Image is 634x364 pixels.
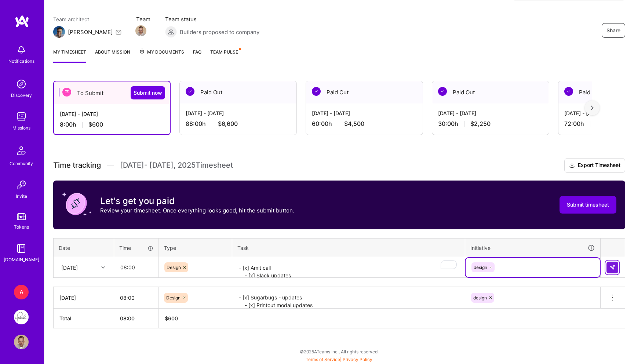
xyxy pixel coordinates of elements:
div: 88:00 h [186,120,291,128]
div: [DOMAIN_NAME] [4,256,39,263]
div: Time [119,244,153,252]
span: $ 600 [165,315,178,321]
span: My Documents [139,48,184,56]
a: User Avatar [12,335,30,349]
img: To Submit [62,88,71,97]
img: Team Architect [53,26,65,38]
span: $2,250 [470,120,491,128]
div: 8:00 h [60,121,164,128]
div: [DATE] [59,294,108,302]
span: Team Pulse [210,49,238,55]
span: $4,500 [344,120,364,128]
span: Submit timesheet [567,201,609,208]
span: Team [136,15,150,23]
th: Date [54,238,114,257]
div: A [14,285,29,299]
div: [PERSON_NAME] [68,28,113,36]
th: 08:00 [114,309,159,328]
a: FAQ [193,48,201,63]
span: $600 [88,121,103,128]
span: Team status [165,15,259,23]
a: Team Pulse [210,48,240,63]
button: Submit now [131,86,165,99]
a: Team Member Avatar [136,25,146,37]
img: Team Member Avatar [135,25,146,36]
button: Share [602,23,625,38]
span: Design [167,265,181,270]
span: [DATE] - [DATE] , 2025 Timesheet [120,161,233,170]
a: A [12,285,30,299]
div: Community [10,160,33,167]
span: Builders proposed to company [180,28,259,36]
div: [DATE] - [DATE] [60,110,164,118]
div: Notifications [8,57,34,65]
div: Paid Out [432,81,549,103]
span: Submit now [134,89,162,97]
a: Pearl: Product Team [12,310,30,324]
span: Team architect [53,15,121,23]
img: coin [62,189,91,219]
input: HH:MM [114,288,158,307]
input: HH:MM [114,258,158,277]
span: $6,600 [218,120,238,128]
div: Missions [12,124,30,132]
div: © 2025 ATeams Inc., All rights reserved. [44,342,634,361]
a: Privacy Policy [343,357,372,362]
div: To Submit [54,81,170,104]
h3: Let's get you paid [100,196,294,207]
img: Paid Out [564,87,573,96]
div: Invite [16,192,27,200]
img: Submit [609,265,615,270]
div: [DATE] - [DATE] [186,109,291,117]
img: Community [12,142,30,160]
span: | [306,357,372,362]
div: 60:00 h [312,120,417,128]
span: Design [166,295,181,301]
img: guide book [14,241,29,256]
img: User Avatar [14,335,29,349]
span: design [474,265,487,270]
textarea: To enrich screen reader interactions, please activate Accessibility in Grammarly extension settings [233,258,464,277]
th: Task [232,238,465,257]
button: Submit timesheet [560,196,616,214]
img: right [591,105,594,110]
i: icon Download [569,162,575,170]
img: bell [14,43,29,57]
img: Paid Out [438,87,447,96]
a: My Documents [139,48,184,63]
a: About Mission [95,48,130,63]
div: [DATE] - [DATE] [438,109,543,117]
div: Tokens [14,223,29,231]
div: Paid Out [180,81,296,103]
div: Initiative [470,244,595,252]
th: Total [54,309,114,328]
img: Builders proposed to company [165,26,177,38]
button: Export Timesheet [564,158,625,173]
img: discovery [14,77,29,91]
div: Paid Out [306,81,423,103]
a: My timesheet [53,48,86,63]
div: 30:00 h [438,120,543,128]
span: Share [606,27,620,34]
img: teamwork [14,109,29,124]
i: icon Mail [116,29,121,35]
div: [DATE] - [DATE] [312,109,417,117]
img: Paid Out [312,87,321,96]
textarea: - [x] Sugarbugs - updates - [x] Printout modal updates - [x] WIP Second Opinion (and NATIVE APIs)... [233,288,464,308]
img: logo [15,15,29,28]
th: Type [159,238,232,257]
img: Paid Out [186,87,194,96]
a: Terms of Service [306,357,340,362]
i: icon Chevron [101,266,105,269]
div: Discovery [11,91,32,99]
div: [DATE] [61,263,78,271]
img: tokens [17,213,26,220]
img: Pearl: Product Team [14,310,29,324]
div: null [606,262,619,273]
span: design [473,295,487,301]
p: Review your timesheet. Once everything looks good, hit the submit button. [100,207,294,214]
img: Invite [14,178,29,192]
span: Time tracking [53,161,101,170]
